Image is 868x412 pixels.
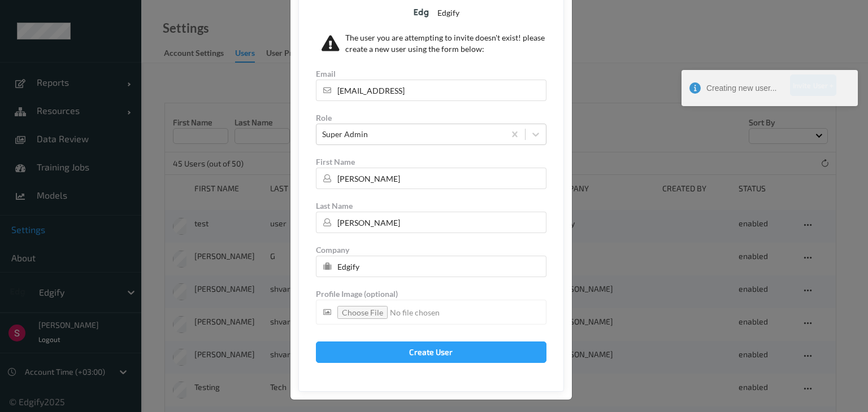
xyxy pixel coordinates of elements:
[345,32,546,55] span: The user you are attempting to invite doesn't exist! please create a new user using the form below:
[316,244,546,256] label: Company
[316,112,546,124] label: Role
[316,68,546,80] label: Email
[316,200,546,212] label: Last Name
[316,341,546,363] button: Create User
[316,156,546,168] label: First Name
[316,288,546,300] label: Profile Image (optional)
[437,7,459,19] div: Edgify
[706,82,850,94] div: Creating new user...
